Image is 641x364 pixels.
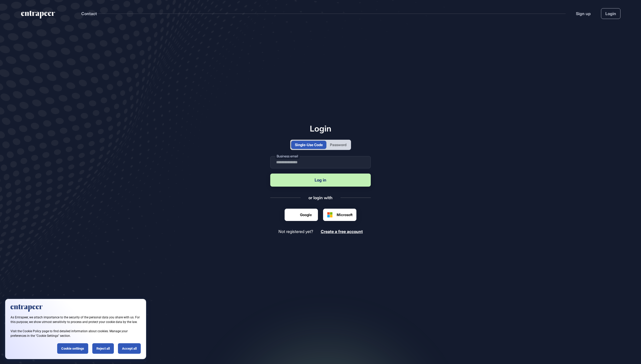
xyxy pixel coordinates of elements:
button: Contact [81,10,97,17]
h1: Login [270,124,371,133]
div: Single-Use Code [295,142,323,147]
label: Business email [275,153,299,159]
a: Sign up [576,11,591,17]
div: or login with [308,195,333,200]
span: Not registered yet? [278,229,313,234]
span: Microsoft [337,212,353,217]
div: Password [330,142,346,147]
a: Login [601,8,620,19]
a: entrapeer-logo [21,11,56,21]
span: Create a free account [321,229,363,234]
button: Log in [270,174,371,187]
a: Create a free account [321,229,363,234]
